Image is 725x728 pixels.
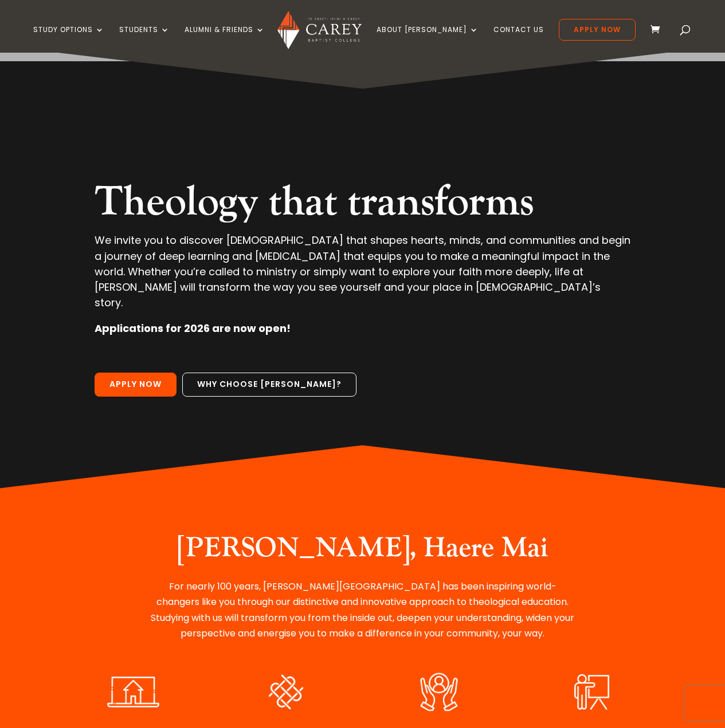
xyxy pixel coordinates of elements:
[377,26,479,53] a: About [PERSON_NAME]
[555,670,628,714] img: Expert Lecturers WHITE
[119,26,170,53] a: Students
[95,321,291,335] strong: Applications for 2026 are now open!
[95,232,630,321] p: We invite you to discover [DEMOGRAPHIC_DATA] that shapes hearts, minds, and communities and begin...
[277,11,362,49] img: Carey Baptist College
[185,26,265,53] a: Alumni & Friends
[405,670,473,714] img: Dedicated Support WHITE
[559,19,636,41] a: Apply Now
[148,532,578,571] h2: [PERSON_NAME], Haere Mai
[250,670,323,714] img: Diverse & Inclusive WHITE
[97,670,170,714] img: Flexible Learning WHITE
[182,373,356,397] a: Why choose [PERSON_NAME]?
[95,373,177,397] a: Apply Now
[95,177,630,232] h2: Theology that transforms
[493,26,544,53] a: Contact Us
[33,26,104,53] a: Study Options
[148,579,578,641] p: For nearly 100 years, [PERSON_NAME][GEOGRAPHIC_DATA] has been inspiring world-changers like you t...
